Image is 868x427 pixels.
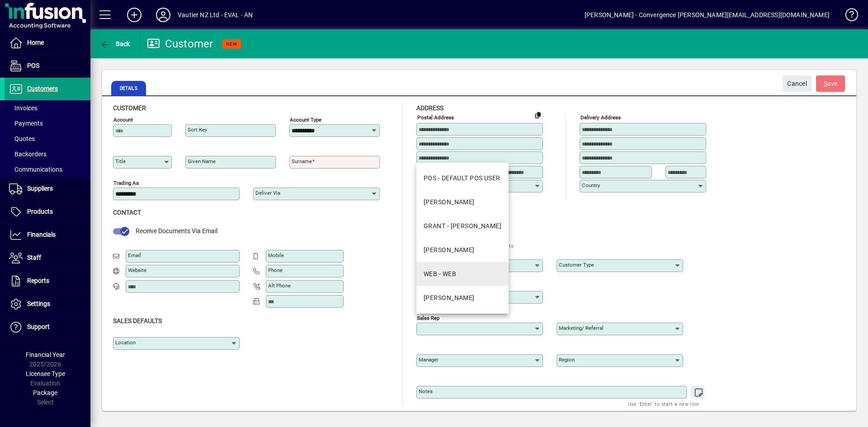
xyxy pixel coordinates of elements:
mat-label: Phone [268,267,283,273]
mat-option: GRANT - Grant Platt [416,214,509,238]
span: Financial Year [26,351,65,358]
a: Reports [5,270,90,292]
mat-label: Region [559,357,575,363]
a: Support [5,316,90,338]
span: Products [27,208,53,215]
span: Staff [27,254,41,261]
mat-label: Country [582,182,600,188]
span: Sales defaults [113,317,162,324]
button: Cancel [783,75,811,92]
a: Staff [5,247,90,269]
mat-label: Trading as [113,180,139,186]
div: [PERSON_NAME] [424,197,475,207]
div: WEB - WEB [424,269,456,279]
button: Copy to Delivery address [531,108,545,122]
mat-option: MM - Mike [416,238,509,262]
span: Licensee Type [26,370,65,377]
div: [PERSON_NAME] - Convergence [PERSON_NAME][EMAIL_ADDRESS][DOMAIN_NAME] [585,8,830,22]
a: Settings [5,293,90,315]
span: Contact [113,209,141,216]
span: Reports [27,277,49,284]
span: Settings [27,300,50,307]
span: POS [27,62,39,69]
span: Invoices [9,104,38,112]
a: Communications [5,162,90,177]
div: [PERSON_NAME] [424,293,475,303]
div: [PERSON_NAME] [424,245,475,255]
span: Address [416,104,443,112]
mat-label: Account [113,117,133,123]
button: Back [98,36,132,52]
mat-label: Deliver via [255,190,280,196]
mat-label: Marketing/ Referral [559,325,604,331]
mat-option: WEB - WEB [416,262,509,286]
span: Support [27,323,50,330]
mat-hint: Use 'Enter' to start a new line [628,399,699,409]
a: Invoices [5,100,90,116]
span: ave [824,76,838,91]
button: Add [120,7,149,23]
span: Financials [27,231,56,238]
span: Home [27,39,44,46]
span: Payments [9,120,43,127]
a: Quotes [5,131,90,146]
mat-option: WF - Wendy [416,286,509,310]
span: Receive Documents Via Email [136,227,217,235]
mat-label: Given name [188,158,216,164]
a: Backorders [5,146,90,162]
span: Cancel [787,76,807,91]
button: Save [816,75,845,92]
mat-label: Sort key [188,127,207,133]
mat-label: Email [128,252,141,258]
span: Suppliers [27,185,53,192]
mat-option: POS - DEFAULT POS USER [416,166,509,190]
a: Suppliers [5,178,90,200]
mat-label: Alt Phone [268,282,291,289]
mat-option: FM - Frank [416,190,509,214]
span: Customer [113,104,146,112]
app-page-header-button: Back [90,36,140,52]
mat-label: Account Type [290,117,321,123]
span: Back [100,40,130,47]
a: Knowledge Base [839,2,857,31]
div: Customer [147,37,213,51]
a: Home [5,32,90,54]
span: S [824,80,827,87]
mat-label: Surname [292,158,312,164]
div: Vautier NZ Ltd - EVAL - AN [178,8,253,22]
span: NEW [226,41,237,47]
span: Customers [27,85,58,92]
mat-label: Manager [419,357,439,363]
span: Quotes [9,135,35,142]
span: Details [111,81,146,95]
button: Profile [149,7,178,23]
span: Communications [9,166,62,173]
mat-label: Customer type [559,262,594,268]
mat-label: Sales rep [417,314,439,321]
mat-label: Notes [419,388,433,394]
span: Package [33,389,57,396]
a: POS [5,55,90,77]
mat-label: Location [115,339,136,346]
a: Payments [5,116,90,131]
a: Financials [5,224,90,246]
mat-label: Mobile [268,252,284,258]
mat-label: Website [128,267,146,273]
div: GRANT - [PERSON_NAME] [424,221,501,231]
a: Products [5,201,90,223]
div: POS - DEFAULT POS USER [424,174,500,183]
mat-label: Title [115,158,126,164]
span: Backorders [9,150,47,158]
